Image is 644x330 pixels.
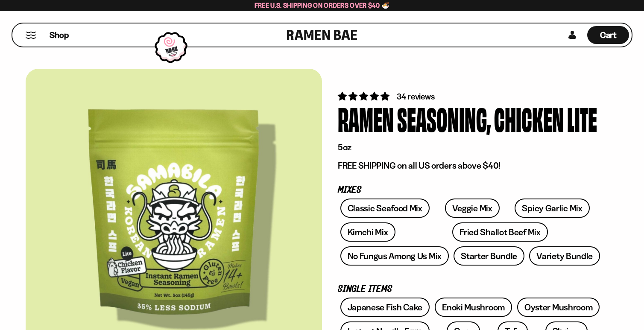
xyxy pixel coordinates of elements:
[515,199,589,218] a: Spicy Garlic Mix
[338,102,394,134] div: Ramen
[50,26,69,44] a: Shop
[397,91,434,102] span: 34 reviews
[338,160,603,171] p: FREE SHIPPING on all US orders above $40!
[397,102,491,134] div: Seasoning,
[454,246,524,266] a: Starter Bundle
[25,32,37,39] button: Mobile Menu Trigger
[567,102,597,134] div: Lite
[50,29,69,41] span: Shop
[338,142,603,153] p: 5oz
[494,102,564,134] div: Chicken
[340,298,430,317] a: Japanese Fish Cake
[435,298,512,317] a: Enoki Mushroom
[452,222,547,242] a: Fried Shallot Beef Mix
[338,285,603,293] p: Single Items
[338,91,391,102] span: 5.00 stars
[587,23,629,47] div: Cart
[338,186,603,194] p: Mixes
[340,199,430,218] a: Classic Seafood Mix
[529,246,600,266] a: Variety Bundle
[255,1,390,9] span: Free U.S. Shipping on Orders over $40 🍜
[340,222,395,242] a: Kimchi Mix
[340,246,449,266] a: No Fungus Among Us Mix
[445,199,500,218] a: Veggie Mix
[600,30,617,40] span: Cart
[517,298,600,317] a: Oyster Mushroom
